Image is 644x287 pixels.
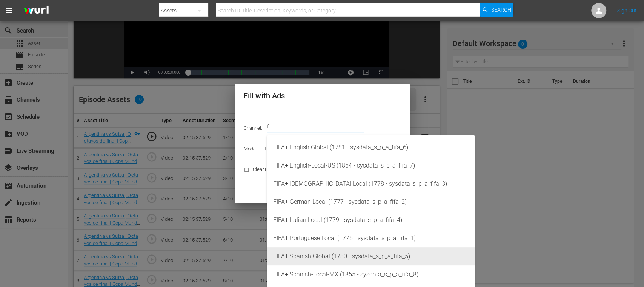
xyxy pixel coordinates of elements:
[273,157,469,175] div: FIFA+ English-Local-US (1854 - sysdata_s_p_a_fifa_7)
[244,90,401,102] h2: Fill with Ads
[258,144,306,155] div: Target Duration
[5,6,14,15] span: menu
[239,160,346,179] div: Clear Promos Manually Added To Episode
[244,125,267,131] span: Channel:
[18,2,54,20] img: ans4CAIJ8jUAAAAAAAAAAAAAAAAAAAAAAAAgQb4GAAAAAAAAAAAAAAAAAAAAAAAAJMjXAAAAAAAAAAAAAAAAAAAAAAAAgAT5G...
[273,138,469,157] div: FIFA+ English Global (1781 - sysdata_s_p_a_fifa_6)
[273,265,469,284] div: FIFA+ Spanish-Local-MX (1855 - sysdata_s_p_a_fifa_8)
[273,193,469,211] div: FIFA+ German Local (1777 - sysdata_s_p_a_fifa_2)
[273,247,469,265] div: FIFA+ Spanish Global (1780 - sysdata_s_p_a_fifa_5)
[273,175,469,193] div: FIFA+ [DEMOGRAPHIC_DATA] Local (1778 - sysdata_s_p_a_fifa_3)
[491,3,511,17] span: Search
[273,229,469,247] div: FIFA+ Portuguese Local (1776 - sysdata_s_p_a_fifa_1)
[239,140,405,160] div: Mode:
[273,211,469,229] div: FIFA+ Italian Local (1779 - sysdata_s_p_a_fifa_4)
[617,8,637,14] a: Sign Out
